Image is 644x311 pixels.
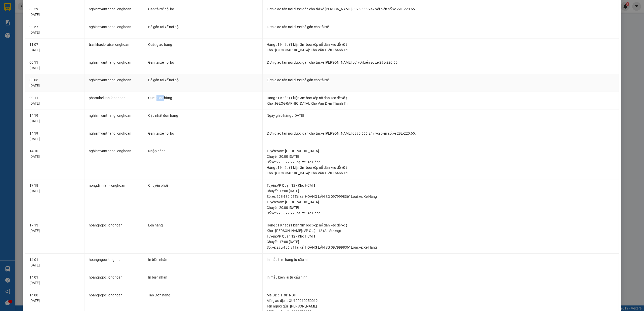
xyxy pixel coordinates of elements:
[29,24,80,35] div: 00:57 [DATE]
[85,74,144,92] td: nghiemvanthang.longhoan
[148,77,259,83] div: Bỏ gán tài xế nội bộ
[29,275,80,286] div: 14:01 [DATE]
[2,30,76,37] span: Mã đơn: QU121510250024
[29,42,80,53] div: 11:07 [DATE]
[148,148,259,154] div: Nhập hàng
[85,109,144,127] td: nghiemvanthang.longhoan
[148,6,259,12] div: Gán tài xế nội bộ
[148,257,259,262] div: In biên nhận
[267,170,615,176] div: Kho : [GEOGRAPHIC_DATA]: Kho Văn Điển Thanh Trì
[267,257,615,262] div: In mẫu tem hàng tự cấu hình
[148,60,259,65] div: Gán tài xế nội bộ
[148,275,259,280] div: In biên nhận
[148,183,259,188] div: Chuyển phơi
[85,92,144,110] td: phamtheluan.longhoan
[267,298,615,303] div: Mã giao dịch : QU120910250012
[148,113,259,118] div: Cập nhật đơn hàng
[35,2,102,9] strong: PHIẾU DÁN LÊN HÀNG
[85,145,144,179] td: nghiemvanthang.longhoan
[267,199,615,216] div: Tuyến : Nam [GEOGRAPHIC_DATA] Chuyến: 20:00 [DATE] Số xe: 29E-097.92 Loại xe: Xe Hàng
[85,179,144,219] td: nongdinhlam.longhoan
[14,17,27,21] strong: CSKH:
[85,219,144,254] td: hoangngoc.longhoan
[267,275,615,280] div: In mẫu biên lai tự cấu hình
[148,42,259,47] div: Quét giao hàng
[267,183,615,199] div: Tuyến : VP Quận 12 - Kho HCM 1 Chuyến: 17:00 [DATE] Số xe: 29E-136.91 Tài xế: HOÀNG LÂN SG 097999...
[29,60,80,71] div: 00:11 [DATE]
[267,228,615,234] div: Kho : [PERSON_NAME]: VP Quận 12 (An Sương)
[267,60,615,65] div: Đơn giao tận nơi được gán cho tài xế [PERSON_NAME] Lợi với biển số xe 29E-220.65.
[29,183,80,194] div: 17:18 [DATE]
[29,77,80,88] div: 00:06 [DATE]
[29,292,80,303] div: 14:00 [DATE]
[267,131,615,136] div: Đơn giao tận nơi được gán cho tài xế [PERSON_NAME] 0395.666.247 với biển số xe 29E-220.65.
[267,101,615,106] div: Kho : [GEOGRAPHIC_DATA]: Kho Văn Điển Thanh Trì
[29,95,80,106] div: 09:11 [DATE]
[29,6,80,17] div: 00:59 [DATE]
[267,234,615,250] div: Tuyến : VP Quận 12 - Kho HCM 1 Chuyến: 17:00 [DATE] Số xe: 29E-136.91 Tài xế: HOÀNG LÂN SG 097999...
[85,3,144,21] td: nghiemvanthang.longhoan
[267,303,615,309] div: Tên người gửi : [PERSON_NAME]
[29,148,80,159] div: 14:10 [DATE]
[85,127,144,145] td: nghiemvanthang.longhoan
[267,222,615,228] div: Hàng : 1 Khác (1 kiện 3m bọc xốp nổ dán keo dễ vỡ )
[267,148,615,165] div: Tuyến : Nam [GEOGRAPHIC_DATA] Chuyến: 20:00 [DATE] Số xe: 29E-097.92 Loại xe: Xe Hàng
[29,222,80,234] div: 17:13 [DATE]
[267,95,615,101] div: Hàng : 1 Khác (1 kiện 3m bọc xốp nổ dán keo dễ vỡ )
[148,292,259,298] div: Tạo Đơn hàng
[267,6,615,12] div: Đơn giao tận nơi được gán cho tài xế [PERSON_NAME] 0395.666.247 với biển số xe 29E-220.65.
[85,254,144,271] td: hoangngoc.longhoan
[85,38,144,56] td: trankhacloilaixe.longhoan
[85,21,144,39] td: nghiemvanthang.longhoan
[85,271,144,289] td: hoangngoc.longhoan
[40,17,100,26] span: CÔNG TY TNHH CHUYỂN PHÁT NHANH BẢO AN
[148,222,259,228] div: Lên hàng
[29,113,80,124] div: 14:19 [DATE]
[267,113,615,118] div: Ngày giao hàng : [DATE]
[267,24,615,30] div: Đơn giao tận nơi được bỏ gán cho tài xế.
[148,24,259,30] div: Bỏ gán tài xế nội bộ
[29,131,80,142] div: 14:19 [DATE]
[148,131,259,136] div: Gán tài xế nội bộ
[85,56,144,74] td: nghiemvanthang.longhoan
[267,165,615,170] div: Hàng : 1 Khác (1 kiện 3m bọc xốp nổ dán keo dễ vỡ )
[148,95,259,101] div: Quét giao hàng
[29,257,80,268] div: 14:01 [DATE]
[267,77,615,83] div: Đơn giao tận nơi được bỏ gán cho tài xế.
[267,42,615,47] div: Hàng : 1 Khác (1 kiện 3m bọc xốp nổ dán keo dễ vỡ )
[34,10,103,15] span: Ngày in phiếu: 18:19 ngày
[2,17,38,26] span: [PHONE_NUMBER]
[267,292,615,298] div: Mã GD : HT9I1NDH
[267,47,615,53] div: Kho : [GEOGRAPHIC_DATA]: Kho Văn Điển Thanh Trì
